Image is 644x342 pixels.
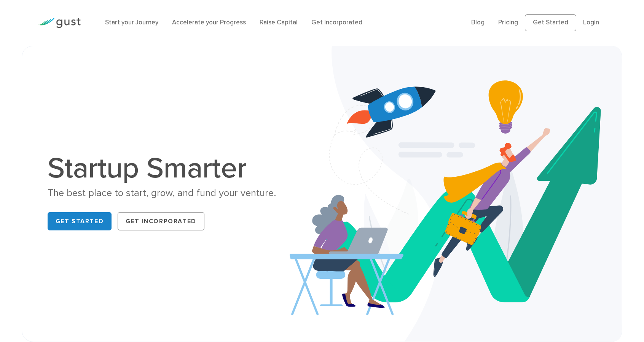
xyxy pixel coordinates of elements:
a: Start your Journey [105,19,158,26]
a: Accelerate your Progress [172,19,246,26]
a: Get Started [48,212,112,230]
img: Gust Logo [38,18,81,28]
a: Pricing [498,19,518,26]
a: Login [583,19,599,26]
a: Get Started [525,14,576,31]
a: Get Incorporated [118,212,204,230]
img: Startup Smarter Hero [290,46,622,342]
h1: Startup Smarter [48,154,310,183]
a: Raise Capital [260,19,298,26]
div: The best place to start, grow, and fund your venture. [48,187,310,200]
a: Get Incorporated [311,19,362,26]
a: Blog [471,19,485,26]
